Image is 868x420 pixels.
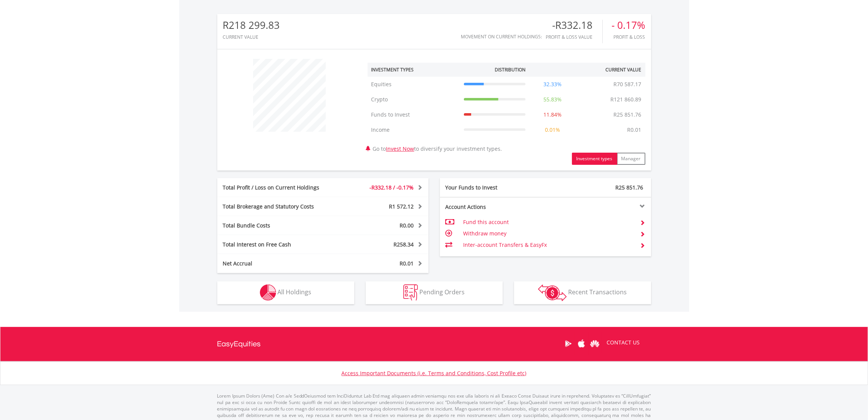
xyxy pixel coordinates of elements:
[394,241,414,248] span: R258.34
[612,20,645,31] div: - 0.17%
[610,77,645,92] td: R70 587.17
[342,369,527,377] a: Access Important Documents (i.e. Terms and Conditions, Cost Profile etc)
[562,332,575,355] a: Google Play
[217,184,341,191] div: Total Profit / Loss on Current Holdings
[400,222,414,229] span: R0.00
[538,284,567,301] img: transactions-zar-wht.png
[217,260,341,267] div: Net Accrual
[440,203,546,211] div: Account Actions
[366,281,503,304] button: Pending Orders
[514,281,651,304] button: Recent Transactions
[607,92,645,107] td: R121 860.89
[602,332,645,353] a: CONTACT US
[368,63,460,77] th: Investment Types
[217,222,341,229] div: Total Bundle Costs
[217,203,341,210] div: Total Brokerage and Statutory Costs
[260,284,276,301] img: holdings-wht.png
[568,288,627,296] span: Recent Transactions
[403,284,418,301] img: pending_instructions-wht.png
[612,35,645,39] div: Profit & Loss
[616,184,643,191] span: R25 851.76
[278,288,312,296] span: All Holdings
[546,20,602,31] div: -R332.18
[370,184,414,191] span: -R332.18 / -0.17%
[624,122,645,137] td: R0.01
[368,107,460,122] td: Funds to Invest
[610,107,645,122] td: R25 851.76
[617,153,645,165] button: Manager
[368,92,460,107] td: Crypto
[529,77,576,92] td: 32.33%
[575,332,588,355] a: Apple
[362,55,651,165] div: Go to to diversify your investment types.
[223,20,280,31] div: R218 299.83
[440,184,546,191] div: Your Funds to Invest
[400,260,414,267] span: R0.01
[529,107,576,122] td: 11.84%
[529,122,576,137] td: 0.01%
[529,92,576,107] td: 55.83%
[463,239,634,251] td: Inter-account Transfers & EasyFx
[495,66,526,73] div: Distribution
[217,281,354,304] button: All Holdings
[217,241,341,248] div: Total Interest on Free Cash
[572,153,617,165] button: Investment types
[386,145,414,152] a: Invest Now
[588,332,602,355] a: Huawei
[368,122,460,137] td: Income
[463,228,634,239] td: Withdraw money
[419,288,465,296] span: Pending Orders
[576,63,645,77] th: Current Value
[217,327,261,361] a: EasyEquities
[368,77,460,92] td: Equities
[223,35,280,39] div: CURRENT VALUE
[389,203,414,210] span: R1 572.12
[546,35,602,39] div: Profit & Loss Value
[463,216,634,228] td: Fund this account
[461,34,542,39] div: Movement on Current Holdings:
